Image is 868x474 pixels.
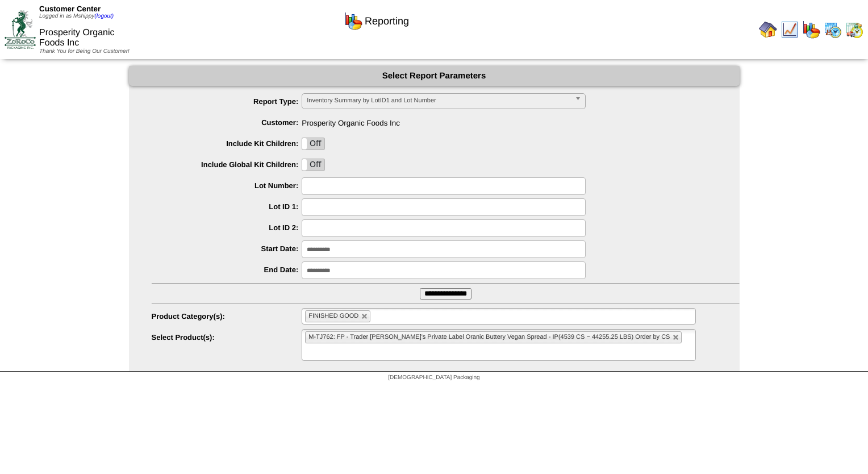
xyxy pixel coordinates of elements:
span: M-TJ762: FP - Trader [PERSON_NAME]'s Private Label Oranic Buttery Vegan Spread - IP(4539 CS ~ 442... [308,334,670,340]
span: Logged in as Mshippy [39,13,114,19]
label: Start Date: [152,244,302,253]
label: Report Type: [152,97,302,106]
a: (logout) [94,13,114,19]
label: Customer: [152,118,302,127]
label: Off [302,159,324,171]
div: Select Report Parameters [129,66,740,86]
label: Lot ID 2: [152,223,302,232]
label: Off [302,138,324,149]
label: Include Global Kit Children: [152,160,302,169]
span: Customer Center [39,5,101,13]
span: [DEMOGRAPHIC_DATA] Packaging [388,375,479,381]
span: Prosperity Organic Foods Inc [152,114,740,127]
label: Include Kit Children: [152,139,302,148]
img: line_graph.gif [781,20,799,39]
img: graph.gif [802,20,820,39]
img: ZoRoCo_Logo(Green%26Foil)%20jpg.webp [5,10,36,48]
img: calendarprod.gif [824,20,842,39]
div: OnOff [302,159,325,171]
label: Lot Number: [152,181,302,190]
img: graph.gif [344,12,362,30]
label: Product Category(s): [152,312,302,321]
label: Lot ID 1: [152,202,302,211]
img: calendarinout.gif [845,20,863,39]
span: FINISHED GOOD [308,313,358,319]
label: End Date: [152,265,302,274]
span: Prosperity Organic Foods Inc [39,28,115,48]
span: Thank You for Being Our Customer! [39,48,130,55]
span: Inventory Summary by LotID1 and Lot Number [307,94,570,107]
img: home.gif [759,20,777,39]
label: Select Product(s): [152,333,302,342]
span: Reporting [365,15,409,27]
div: OnOff [302,138,325,150]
